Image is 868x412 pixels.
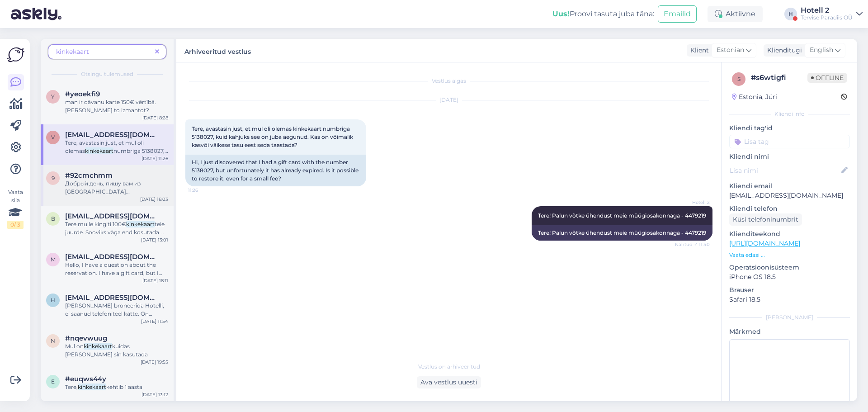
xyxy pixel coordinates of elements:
[7,46,24,63] img: Askly Logo
[106,384,142,390] span: kehtib 1 aasta
[801,14,853,21] div: Tervise Paradiis OÜ
[185,77,712,85] div: Vestlus algas
[552,9,570,18] b: Uus!
[729,204,850,213] p: Kliendi telefon
[65,302,164,325] span: [PERSON_NAME] broneerida Hotelli, ei saanud telefoniteel kätte. On olemas
[56,47,89,56] span: kinkekaart
[687,46,709,55] div: Klient
[141,237,168,243] div: [DATE] 13:01
[65,171,113,180] span: #92cmchmm
[184,44,251,57] label: Arhiveeritud vestlus
[185,96,712,104] div: [DATE]
[65,375,106,383] span: #euqws44y
[51,215,55,222] span: b
[65,90,100,98] span: #yeoekfi9
[729,123,850,133] p: Kliendi tag'id
[729,110,850,118] div: Kliendi info
[188,187,222,194] span: 11:26
[142,391,168,398] div: [DATE] 13:12
[552,9,654,19] div: Proovi tasuta juba täna:
[65,343,84,350] span: Mul on
[65,147,168,179] span: numbriga 5138027, kuid kahjuks see on juba aegunud. Kas on võimalik kasvõi väikese tasu eest seda...
[730,166,840,175] input: Lisa nimi
[729,295,850,304] p: Safari 18.5
[126,221,155,227] mark: kinkekaart
[729,285,850,295] p: Brauser
[675,241,710,248] span: Nähtud ✓ 11:40
[810,45,833,55] span: English
[801,7,863,21] a: Hotell 2Tervise Paradiis OÜ
[192,125,354,148] span: Tere, avastasin just, et mul oli olemas kinkekaart numbriga 5138027, kuid kahjuks see on juba aeg...
[729,181,850,191] p: Kliendi email
[784,8,797,20] div: H
[65,180,166,301] span: Добрый день, пишу вам из [GEOGRAPHIC_DATA] ([GEOGRAPHIC_DATA]) нам подарили подарочный сертификат...
[65,384,78,390] span: Tere,
[65,139,144,154] span: Tere, avastasin just, et mul oli olemas
[729,152,850,161] p: Kliendi nimi
[65,334,107,342] span: #nqevwuug
[65,221,126,227] span: Tere mulle kingiti 100€
[729,229,850,239] p: Klienditeekond
[676,199,710,206] span: Hotell 2
[7,188,24,229] div: Vaata siia
[141,359,168,365] div: [DATE] 19:55
[729,313,850,322] div: [PERSON_NAME]
[729,272,850,282] p: iPhone OS 18.5
[418,363,480,371] span: Vestlus on arhiveeritud
[801,7,853,14] div: Hotell 2
[807,73,847,83] span: Offline
[737,76,741,82] span: s
[65,294,159,302] span: hanihannes@gmail.com
[140,196,168,203] div: [DATE] 16:03
[65,212,159,220] span: bartpiret@gmail.com
[532,225,712,241] div: Tere! Palun võtke ühendust meie müügiosakonnaga - 4479219
[751,72,807,83] div: # s6wtigfi
[708,6,763,22] div: Aktiivne
[142,277,168,284] div: [DATE] 18:11
[51,256,56,263] span: m
[729,263,850,272] p: Operatsioonisüsteem
[729,191,850,200] p: [EMAIL_ADDRESS][DOMAIN_NAME]
[729,251,850,259] p: Vaata edasi ...
[84,343,112,350] mark: kinkekaart
[51,378,55,385] span: e
[729,135,850,148] input: Lisa tag
[732,92,777,102] div: Estonia, Jüri
[51,337,55,344] span: n
[51,134,55,141] span: v
[65,131,159,139] span: valerikrusinin@gmail.com
[729,327,850,336] p: Märkmed
[142,155,168,162] div: [DATE] 11:26
[51,93,55,100] span: y
[81,70,133,78] span: Otsingu tulemused
[717,45,744,55] span: Estonian
[729,239,800,247] a: [URL][DOMAIN_NAME]
[65,261,162,284] span: Hello, I have a question about the reservation. I have a gift card, but I don’t see where I can e...
[185,155,366,186] div: Hi, I just discovered that I had a gift card with the number 5138027, but unfortunately it has al...
[52,175,55,181] span: 9
[538,212,706,219] span: Tere! Palun võtke ühendust meie müügiosakonnaga - 4479219
[142,114,168,121] div: [DATE] 8:28
[764,46,802,55] div: Klienditugi
[65,253,159,261] span: minilade14@gmail.com
[78,384,106,390] mark: kinkekaart
[51,297,55,303] span: h
[658,5,697,23] button: Emailid
[141,318,168,325] div: [DATE] 11:54
[7,221,24,229] div: 0 / 3
[85,147,113,154] mark: kinkekaart
[65,99,156,114] span: man ir dāvanu karte 150€ vērtībā. [PERSON_NAME] to izmantot?
[729,213,802,226] div: Küsi telefoninumbrit
[417,376,481,388] div: Ava vestlus uuesti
